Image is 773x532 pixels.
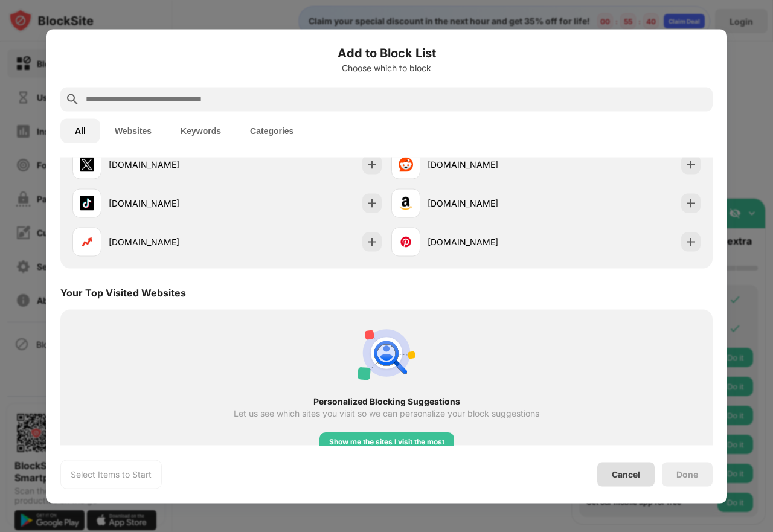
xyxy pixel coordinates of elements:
[428,236,546,248] div: [DOMAIN_NAME]
[109,197,227,210] div: [DOMAIN_NAME]
[60,286,186,298] div: Your Top Visited Websites
[428,158,546,171] div: [DOMAIN_NAME]
[428,197,546,210] div: [DOMAIN_NAME]
[60,118,100,143] button: All
[399,157,413,171] img: favicons
[236,118,308,143] button: Categories
[329,436,444,448] div: Show me the sites I visit the most
[80,157,94,171] img: favicons
[399,196,413,210] img: favicons
[71,468,152,480] div: Select Items to Start
[60,43,713,62] h6: Add to Block List
[109,236,227,248] div: [DOMAIN_NAME]
[65,92,80,106] img: search.svg
[82,396,691,406] div: Personalized Blocking Suggestions
[234,408,539,418] div: Let us see which sites you visit so we can personalize your block suggestions
[100,118,166,143] button: Websites
[60,63,713,72] div: Choose which to block
[612,469,640,479] div: Cancel
[166,118,236,143] button: Keywords
[676,469,698,479] div: Done
[80,234,94,249] img: favicons
[109,158,227,171] div: [DOMAIN_NAME]
[399,234,413,249] img: favicons
[80,196,94,210] img: favicons
[358,324,415,382] img: personal-suggestions.svg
